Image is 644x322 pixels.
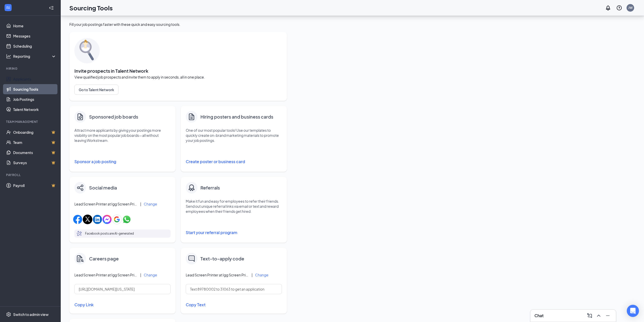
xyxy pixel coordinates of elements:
[604,312,612,320] button: Minimize
[74,272,138,277] span: Lead Screen Printer at Igg Screen Printing, IGG Screen Printing & Graphics
[628,6,633,10] div: JW
[13,147,56,158] a: DocumentsCrown
[74,201,138,206] span: Lead Screen Printer at Igg Screen Printing, IGG Screen Printing & Graphics
[74,38,100,63] img: sourcing-tools
[186,128,282,143] p: One of our most popular tools! Use our templates to quickly create on-brand marketing materials t...
[188,112,196,121] svg: Document
[74,128,171,143] p: Attract more applicants by giving your postings more visibility on the most popular job boards—al...
[13,137,56,147] a: TeamCrown
[627,305,639,317] div: Open Intercom Messenger
[6,312,11,317] svg: Settings
[93,215,102,224] img: linkedinIcon
[85,231,134,236] p: Facebook posts are AI-generated
[76,113,84,121] img: clipboard
[69,4,113,12] h1: Sourcing Tools
[74,74,282,80] span: View qualified job prospects and invite them to apply in seconds, all in one place.
[74,85,282,95] a: Go to Talent Network
[144,202,157,206] button: Change
[534,313,544,318] h3: Chat
[74,68,282,73] span: Invite prospects in Talent Network
[186,300,282,309] button: Copy Text
[587,313,593,319] svg: ComposeMessage
[13,158,56,168] a: SurveysCrown
[89,184,117,191] h4: Social media
[49,5,54,10] svg: Collapse
[6,5,11,10] svg: WorkstreamLogo
[112,215,122,224] img: googleIcon
[255,273,268,277] button: Change
[186,199,282,214] p: Make it fun and easy for employees to refer their friends. Send out unique referral links via ema...
[595,312,603,320] button: ChevronUp
[6,120,55,124] div: Team Management
[596,313,602,319] svg: ChevronUp
[605,5,611,11] svg: Notifications
[252,272,253,278] div: |
[140,272,141,278] div: |
[13,74,56,84] a: Applicants
[89,113,138,120] h4: Sponsored job boards
[6,173,55,177] div: Payroll
[186,272,249,277] span: Lead Screen Printer at Igg Screen Printing, IGG Screen Printing & Graphics
[122,215,131,224] img: whatsappIcon
[6,54,11,59] svg: Analysis
[73,215,82,224] img: facebookIcon
[188,184,196,192] img: badge
[6,66,55,71] div: Hiring
[13,312,49,317] div: Switch to admin view
[13,31,56,41] a: Messages
[13,127,56,137] a: OnboardingCrown
[186,228,282,238] button: Start your referral program
[76,231,82,237] svg: MagicPencil
[144,273,157,277] button: Change
[13,21,56,31] a: Home
[74,157,171,167] button: Sponsor a job posting
[89,255,119,262] h4: Careers page
[200,255,244,262] h4: Text-to-apply code
[74,300,171,309] button: Copy Link
[586,312,594,320] button: ComposeMessage
[83,215,92,224] img: xIcon
[200,113,273,120] h4: Hiring posters and business cards
[616,5,622,11] svg: QuestionInfo
[13,180,56,191] a: PayrollCrown
[74,85,118,95] button: Go to Talent Network
[186,157,282,167] button: Create poster or business card
[13,54,57,59] div: Reporting
[200,184,220,191] h4: Referrals
[605,313,611,319] svg: Minimize
[188,255,195,262] img: text
[13,94,56,104] a: Job Postings
[140,201,141,207] div: |
[77,184,84,191] img: share
[77,255,84,262] img: careers
[69,22,287,27] div: Fill your job postings faster with these quick and easy sourcing tools.
[102,215,112,224] img: facebookMessengerIcon
[13,41,56,51] a: Scheduling
[13,84,56,94] a: Sourcing Tools
[13,104,56,115] a: Talent Network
